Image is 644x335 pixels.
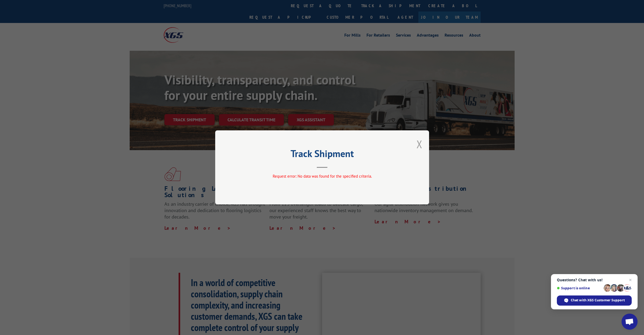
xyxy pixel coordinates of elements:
[557,286,602,290] span: Support is online
[272,174,372,179] span: Request error: No data was found for the specified criteria.
[417,137,422,151] button: Close modal
[557,295,632,306] span: Chat with XGS Customer Support
[557,278,632,282] span: Questions? Chat with us!
[622,314,638,330] a: Open chat
[242,150,402,160] h2: Track Shipment
[571,298,625,303] span: Chat with XGS Customer Support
